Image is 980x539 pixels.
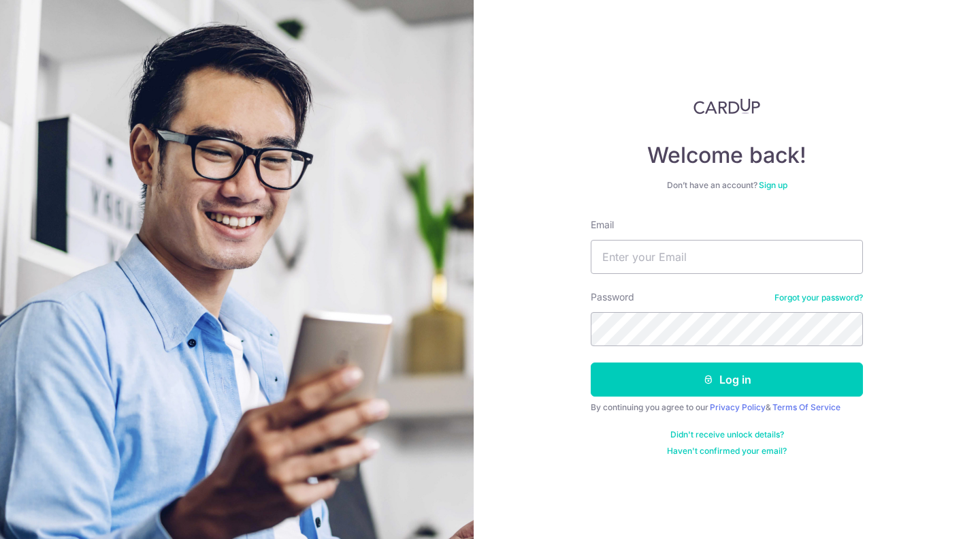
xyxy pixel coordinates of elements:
[774,292,863,303] a: Forgot your password?
[759,180,787,190] a: Sign up
[591,142,863,169] h4: Welcome back!
[693,98,760,114] img: CardUp Logo
[772,402,840,412] a: Terms Of Service
[591,290,634,304] label: Password
[591,218,614,232] label: Email
[591,363,863,397] button: Log in
[667,446,787,457] a: Haven't confirmed your email?
[710,402,766,412] a: Privacy Policy
[591,240,863,274] input: Enter your Email
[670,429,784,440] a: Didn't receive unlock details?
[591,180,863,191] div: Don’t have an account?
[591,402,863,413] div: By continuing you agree to our &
